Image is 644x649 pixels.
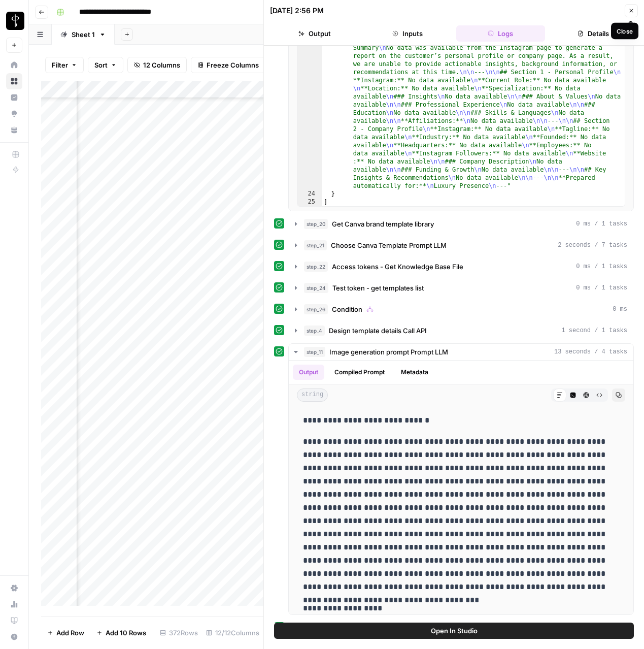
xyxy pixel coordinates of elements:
[6,122,22,138] a: Your Data
[274,623,634,639] button: Open In Studio
[304,304,328,314] span: step_26
[332,262,463,272] span: Access tokens - Get Knowledge Base File
[304,240,327,250] span: step_21
[456,25,545,42] button: Logs
[106,628,146,638] span: Add 10 Rows
[554,347,627,356] span: 13 seconds / 4 tasks
[332,219,434,229] span: Get Canva brand template library
[328,365,391,380] button: Compiled Prompt
[331,240,447,250] span: Choose Canva Template Prompt LLM
[270,6,324,16] div: [DATE] 2:56 PM
[363,25,452,42] button: Inputs
[297,19,322,190] div: 23
[6,629,22,645] button: Help + Support
[304,326,325,336] span: step_4
[88,57,123,73] button: Sort
[561,326,627,335] span: 1 second / 1 tasks
[6,612,22,629] a: Learning Hub
[72,29,95,40] div: Sheet 1
[202,625,263,641] div: 12/12 Columns
[270,25,359,42] button: Output
[613,305,627,314] span: 0 ms
[332,283,424,293] span: Test token - get templates list
[289,237,633,253] button: 2 seconds / 7 tasks
[6,580,22,596] a: Settings
[293,365,324,380] button: Output
[94,60,108,70] span: Sort
[6,73,22,89] a: Browse
[297,190,322,198] div: 24
[289,322,633,339] button: 1 second / 1 tasks
[297,388,328,402] span: string
[6,106,22,122] a: Opportunities
[41,625,90,641] button: Add Row
[304,347,325,357] span: step_11
[289,344,633,360] button: 13 seconds / 4 tasks
[6,89,22,106] a: Insights
[45,57,84,73] button: Filter
[56,628,84,638] span: Add Row
[576,262,627,271] span: 0 ms / 1 tasks
[329,326,427,336] span: Design template details Call API
[289,361,633,614] div: 13 seconds / 4 tasks
[431,626,478,636] span: Open In Studio
[329,347,448,357] span: Image generation prompt Prompt LLM
[156,625,202,641] div: 372 Rows
[6,57,22,73] a: Home
[297,198,322,206] div: 25
[90,625,152,641] button: Add 10 Rows
[576,283,627,293] span: 0 ms / 1 tasks
[289,280,633,296] button: 0 ms / 1 tasks
[332,304,362,314] span: Condition
[289,216,633,232] button: 0 ms / 1 tasks
[6,596,22,612] a: Usage
[52,60,68,70] span: Filter
[52,24,115,45] a: Sheet 1
[558,241,627,250] span: 2 seconds / 7 tasks
[289,620,633,636] button: 15 seconds / 1 tasks
[617,26,633,36] div: Close
[207,60,259,70] span: Freeze Columns
[191,57,265,73] button: Freeze Columns
[6,12,24,30] img: LP Production Workloads Logo
[549,25,638,42] button: Details
[304,262,328,272] span: step_22
[143,60,180,70] span: 12 Columns
[304,219,328,229] span: step_20
[127,57,187,73] button: 12 Columns
[576,219,627,229] span: 0 ms / 1 tasks
[395,365,434,380] button: Metadata
[289,301,633,317] button: 0 ms
[289,258,633,275] button: 0 ms / 1 tasks
[6,8,22,34] button: Workspace: LP Production Workloads
[304,283,328,293] span: step_24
